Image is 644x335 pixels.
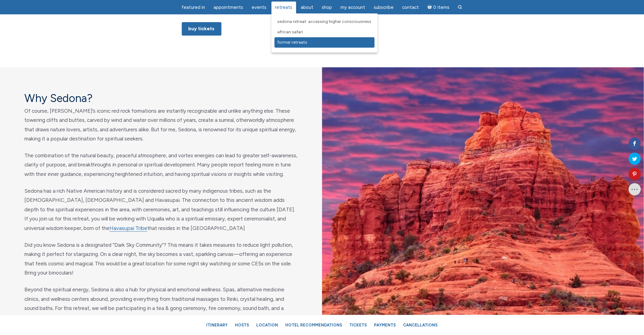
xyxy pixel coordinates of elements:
[402,5,419,10] span: Contact
[210,2,247,13] a: Appointments
[275,37,375,48] a: Former Retreats
[318,2,336,13] a: Shop
[433,5,449,10] span: 0 items
[275,16,375,27] a: Sedona Retreat: Accessing Higher Consciousness
[370,2,398,13] a: Subscribe
[214,5,243,10] span: Appointments
[275,27,375,37] a: African Safari
[24,106,298,144] p: Of course, [PERSON_NAME]’s iconic red rock formations are instantly recognizable and unlike anyth...
[424,1,453,13] a: Cart0 items
[278,40,308,45] span: Former Retreats
[301,5,314,10] span: About
[278,29,303,35] span: African Safari
[282,320,345,330] a: Hotel Recommendations
[631,133,641,136] span: Shares
[374,5,394,10] span: Subscribe
[24,92,298,105] h4: Why Sedona?
[254,320,281,330] a: Location
[248,2,270,13] a: Events
[182,22,221,35] a: Buy Tickets
[182,5,205,10] span: featured in
[322,5,332,10] span: Shop
[252,5,267,10] span: Events
[278,19,372,24] span: Sedona Retreat: Accessing Higher Consciousness
[428,5,434,10] i: Cart
[341,5,365,10] span: My Account
[24,186,298,233] p: Sedona has a rich Native American history and is considered sacred by many indigenous tribes, suc...
[400,320,441,330] a: Cancellations
[631,128,641,133] span: 0
[178,2,209,13] a: featured in
[371,320,399,330] a: Payments
[24,240,298,278] p: Did you know Sedona is a designated “Dark Sky Community”? This means it takes measures to reduce ...
[24,285,298,332] p: Beyond the spiritual energy, Sedona is also a hub for physical and emotional wellness. Spas, alte...
[24,151,298,179] p: The combination of the natural beauty, peaceful atmosphere, and vortex energies can lead to great...
[272,2,296,13] a: Retreats
[337,2,369,13] a: My Account
[203,320,231,330] a: Itinerary
[399,2,423,13] a: Contact
[347,320,370,330] a: Tickets
[232,320,252,330] a: Hosts
[110,225,147,231] a: Havasupai Tribe
[297,2,317,13] a: About
[275,5,293,10] span: Retreats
